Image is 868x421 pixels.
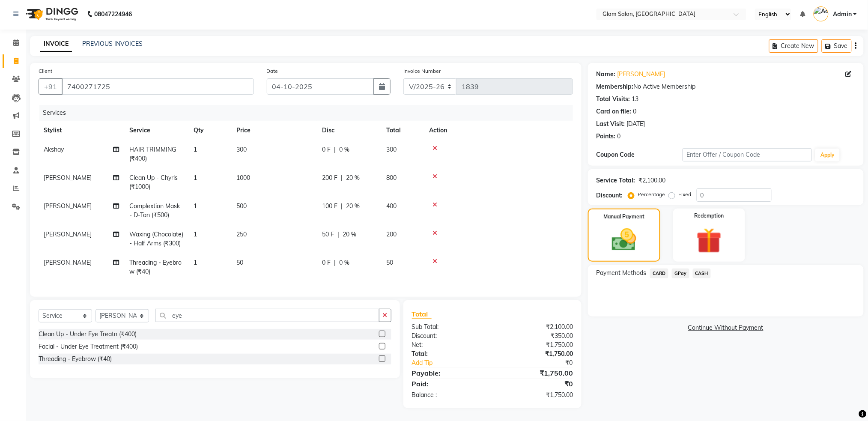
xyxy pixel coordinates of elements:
div: Card on file: [597,107,632,116]
div: ₹0 [492,379,579,389]
div: Discount: [406,331,492,340]
a: [PERSON_NAME] [617,70,665,79]
span: | [334,145,336,154]
div: Sub Total: [406,322,492,331]
th: Disc [317,121,381,140]
span: 20 % [346,173,360,182]
div: ₹2,100.00 [492,322,579,331]
label: Redemption [694,212,724,220]
div: Payable: [406,368,492,378]
img: _cash.svg [604,226,644,254]
div: ₹1,750.00 [492,340,579,349]
span: Akshay [44,146,64,153]
button: +91 [39,78,63,95]
span: 0 F [322,258,331,267]
div: Threading - Eyebrow (₹40) [39,355,112,364]
div: Service Total: [597,176,635,185]
span: 300 [386,146,397,153]
span: [PERSON_NAME] [44,259,92,266]
span: Admin [833,10,852,19]
div: 0 [617,132,621,141]
button: Create New [769,39,818,53]
span: 200 [386,230,397,238]
div: 13 [632,95,639,104]
span: 50 [236,259,243,266]
span: 0 F [322,145,331,154]
span: 250 [236,230,247,238]
div: Net: [406,340,492,349]
span: [PERSON_NAME] [44,202,92,210]
label: Client [39,67,52,75]
span: 1 [194,146,197,153]
a: Add Tip [406,358,507,367]
div: Paid: [406,379,492,389]
div: Name: [597,70,616,79]
span: [PERSON_NAME] [44,230,92,238]
div: ₹1,750.00 [492,368,579,378]
button: Save [822,39,852,53]
input: Enter Offer / Coupon Code [683,148,812,161]
span: 100 F [322,202,337,211]
div: Services [39,105,579,121]
img: logo [22,2,81,26]
th: Total [381,121,424,140]
span: HAIR TRIMMING (₹400) [129,146,176,162]
div: Balance : [406,391,492,400]
div: Membership: [597,82,634,91]
span: Waxing (Chocolate) - Half Arms (₹300) [129,230,183,247]
span: 400 [386,202,397,210]
div: [DATE] [627,119,645,128]
span: 200 F [322,173,337,182]
th: Price [231,121,317,140]
span: 800 [386,174,397,182]
span: 0 % [339,145,349,154]
span: | [334,258,336,267]
img: Admin [814,6,829,21]
span: | [341,202,343,211]
label: Fixed [679,191,692,198]
th: Qty [188,121,231,140]
span: Payment Methods [597,269,647,278]
button: Apply [815,149,840,161]
span: CASH [693,269,711,278]
div: Coupon Code [597,150,683,159]
div: Discount: [597,191,623,200]
div: Total: [406,349,492,358]
span: Complextion Mask - D-Tan (₹500) [129,202,180,219]
span: 20 % [343,230,356,239]
span: 1 [194,174,197,182]
div: ₹0 [507,358,579,367]
b: 08047224946 [94,2,132,26]
span: | [341,173,343,182]
span: 300 [236,146,247,153]
label: Manual Payment [603,213,644,221]
a: INVOICE [40,36,72,52]
div: 0 [633,107,637,116]
span: 50 [386,259,393,266]
span: 20 % [346,202,360,211]
div: ₹2,100.00 [639,176,666,185]
div: ₹1,750.00 [492,349,579,358]
span: 1000 [236,174,250,182]
input: Search or Scan [155,309,379,322]
th: Stylist [39,121,124,140]
label: Date [267,67,278,75]
span: Clean Up - Chyrls (₹1000) [129,174,178,191]
span: 1 [194,230,197,238]
span: 500 [236,202,247,210]
label: Percentage [638,191,665,198]
span: 50 F [322,230,334,239]
input: Search by Name/Mobile/Email/Code [62,78,254,95]
label: Invoice Number [403,67,441,75]
th: Action [424,121,573,140]
span: CARD [650,269,668,278]
span: Total [412,310,432,319]
div: ₹350.00 [492,331,579,340]
span: Threading - Eyebrow (₹40) [129,259,182,275]
div: No Active Membership [597,82,855,91]
img: _gift.svg [689,225,730,257]
span: GPay [672,269,689,278]
span: 1 [194,202,197,210]
th: Service [124,121,188,140]
div: Total Visits: [597,95,630,104]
